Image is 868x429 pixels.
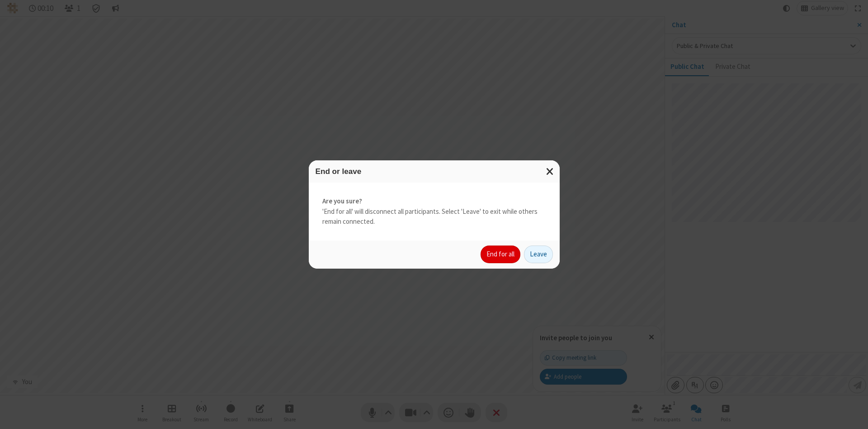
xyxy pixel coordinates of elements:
[524,246,553,264] button: Leave
[322,196,546,207] strong: Are you sure?
[481,246,520,264] button: End for all
[309,183,560,241] div: 'End for all' will disconnect all participants. Select 'Leave' to exit while others remain connec...
[316,167,553,176] h3: End or leave
[541,160,560,183] button: Close modal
